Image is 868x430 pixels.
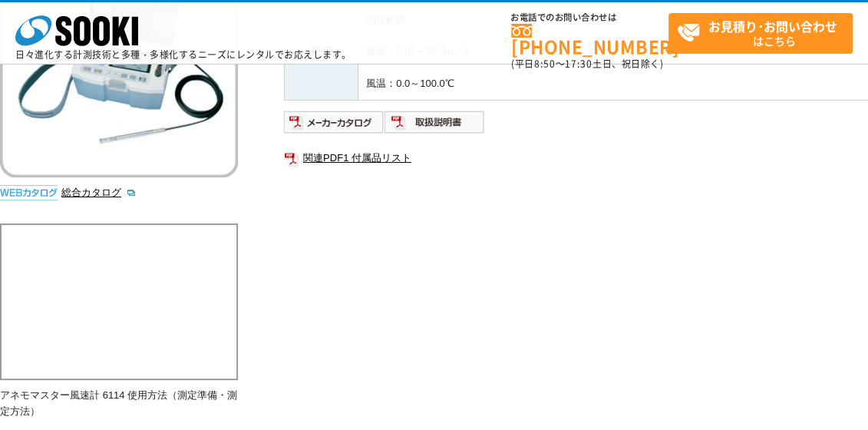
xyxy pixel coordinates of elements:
a: [PHONE_NUMBER] [511,24,668,55]
img: メーカーカタログ [284,110,384,134]
a: 取扱説明書 [384,120,485,131]
span: はこちら [677,14,852,52]
a: メーカーカタログ [284,120,384,131]
strong: お見積り･お問い合わせ [708,17,837,35]
a: お見積り･お問い合わせはこちら [668,13,853,54]
a: 総合カタログ [61,187,137,198]
p: 日々進化する計測技術と多種・多様化するニーズにレンタルでお応えします。 [15,50,351,59]
span: (平日 ～ 土日、祝日除く) [511,57,663,71]
img: 取扱説明書 [384,110,485,134]
span: お電話でのお問い合わせは [511,13,668,22]
span: 8:50 [534,57,556,71]
span: 17:30 [565,57,592,71]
